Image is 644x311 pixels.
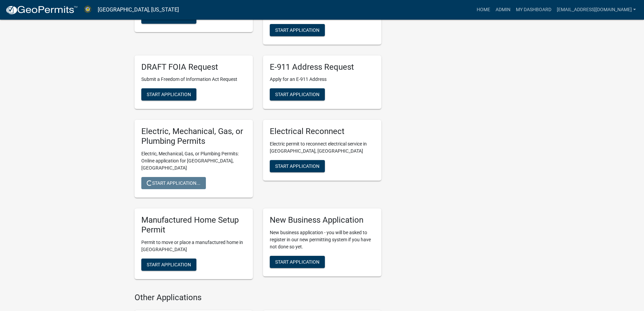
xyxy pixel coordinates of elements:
button: Start Application [141,88,196,101]
p: Submit a Freedom of Information Act Request [141,76,246,83]
h5: Electrical Reconnect [270,127,375,136]
button: Start Application [270,88,325,101]
button: Start Application... [141,177,206,189]
span: Start Application [147,92,191,97]
span: Start Application... [147,180,200,186]
a: [GEOGRAPHIC_DATA], [US_STATE] [98,4,179,16]
h5: Manufactured Home Setup Permit [141,215,246,235]
span: Start Application [275,259,319,264]
span: Start Application [275,92,319,97]
a: Home [474,3,493,16]
p: Permit to move or place a manufactured home in [GEOGRAPHIC_DATA] [141,239,246,253]
span: Start Application [147,15,191,20]
p: Electric, Mechanical, Gas, or Plumbing Permits: Online application for [GEOGRAPHIC_DATA], [GEOGRA... [141,150,246,172]
p: Apply for an E-911 Address [270,76,375,83]
button: Start Application [270,256,325,268]
span: Start Application [275,27,319,32]
h5: DRAFT FOIA Request [141,62,246,72]
span: Start Application [275,163,319,169]
a: Admin [493,3,513,16]
p: Electric permit to reconnect electrical service in [GEOGRAPHIC_DATA], [GEOGRAPHIC_DATA] [270,140,375,155]
button: Start Application [141,259,196,271]
h4: Other Applications [135,293,381,303]
a: [EMAIL_ADDRESS][DOMAIN_NAME] [554,3,639,16]
p: New business application - you will be asked to register in our new permitting system if you have... [270,229,375,250]
button: Start Application [270,24,325,36]
span: Start Application [147,262,191,267]
img: Abbeville County, South Carolina [83,5,92,14]
button: Start Application [270,160,325,172]
h5: Electric, Mechanical, Gas, or Plumbing Permits [141,127,246,146]
a: My Dashboard [513,3,554,16]
h5: New Business Application [270,215,375,225]
h5: E-911 Address Request [270,62,375,72]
